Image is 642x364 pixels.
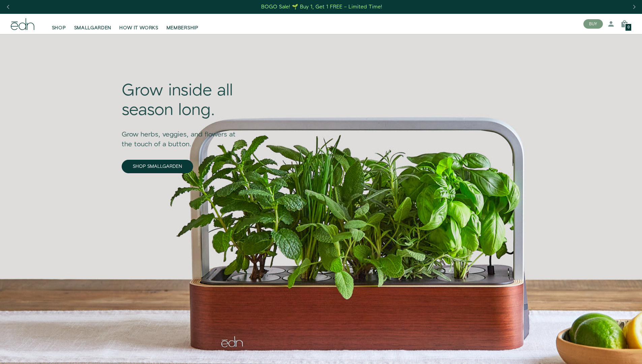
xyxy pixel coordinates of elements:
[166,25,198,31] span: MEMBERSHIP
[261,3,382,10] div: BOGO Sale! 🌱 Buy 1, Get 1 FREE – Limited Time!
[52,25,66,31] span: SHOP
[74,25,112,31] span: SMALLGARDEN
[119,25,158,31] span: HOW IT WORKS
[628,26,630,29] span: 0
[48,17,70,31] a: SHOP
[122,81,246,120] div: Grow inside all season long.
[122,160,193,173] a: SHOP SMALLGARDEN
[583,19,603,29] button: BUY
[162,17,203,31] a: MEMBERSHIP
[122,120,246,149] div: Grow herbs, veggies, and flowers at the touch of a button.
[70,17,116,31] a: SMALLGARDEN
[261,2,383,12] a: BOGO Sale! 🌱 Buy 1, Get 1 FREE – Limited Time!
[115,17,162,31] a: HOW IT WORKS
